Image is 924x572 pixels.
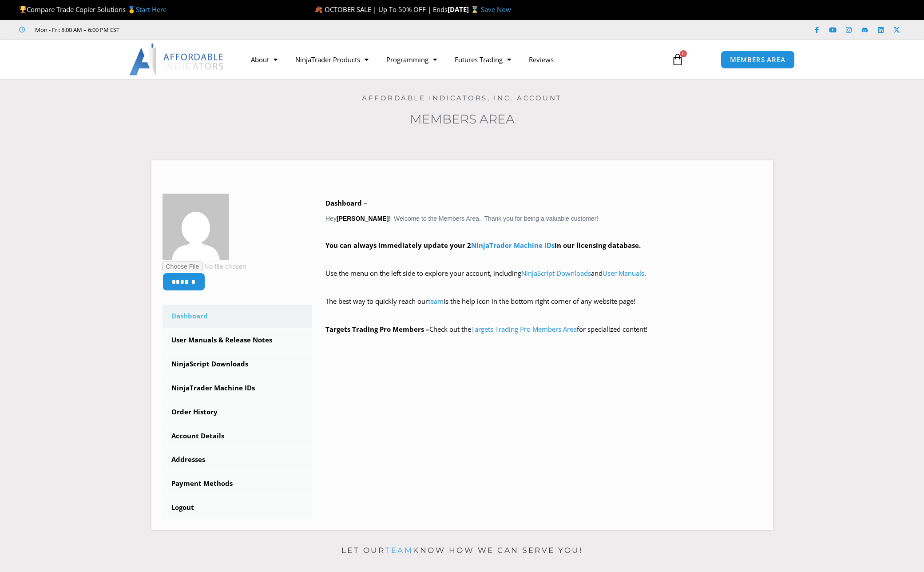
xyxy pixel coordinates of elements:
img: LogoAI | Affordable Indicators – NinjaTrader [129,44,225,75]
strong: [DATE] ⌛ [448,5,481,14]
a: User Manuals [603,269,644,278]
a: NinjaTrader Products [286,49,377,70]
a: Save Now [481,5,511,14]
nav: Menu [242,49,661,70]
span: Compare Trade Copier Solutions 🥇 [19,5,167,14]
a: MEMBERS AREA [721,51,795,69]
a: Logout [163,496,313,519]
a: About [242,49,286,70]
span: MEMBERS AREA [730,56,785,63]
b: Dashboard – [325,199,367,207]
a: Addresses [163,448,313,471]
img: 4498cd079c669b85faec9d007135e779e22293d983f6eee64029c8caea99c94f [163,194,229,260]
nav: Account pages [163,305,313,519]
a: NinjaScript Downloads [163,353,313,376]
strong: Targets Trading Pro Members – [325,325,429,334]
p: Let our know how we can serve you! [151,544,773,558]
iframe: Customer reviews powered by Trustpilot [132,25,265,34]
a: Payment Methods [163,472,313,495]
a: Reviews [520,49,563,70]
a: NinjaTrader Machine IDs [163,377,313,400]
span: 🍂 OCTOBER SALE | Up To 50% OFF | Ends [314,5,448,14]
div: Hey ! Welcome to the Members Area. Thank you for being a valuable customer! [325,197,762,336]
strong: You can always immediately update your 2 in our licensing database. [325,241,641,250]
span: 0 [680,50,687,57]
a: Start Here [136,5,167,14]
p: Check out the for specialized content! [325,323,762,336]
span: Mon - Fri: 8:00 AM – 6:00 PM EST [33,24,119,35]
a: NinjaScript Downloads [521,269,591,278]
p: The best way to quickly reach our is the help icon in the bottom right corner of any website page! [325,295,762,320]
a: 0 [658,47,697,72]
a: NinjaTrader Machine IDs [471,241,555,250]
a: Affordable Indicators, Inc. Account [362,94,562,102]
img: 🏆 [20,6,26,13]
a: team [428,297,444,306]
a: Order History [163,401,313,424]
a: team [385,546,413,555]
a: Targets Trading Pro Members Area [471,325,577,334]
p: Use the menu on the left side to explore your account, including and . [325,267,762,292]
a: Members Area [410,111,515,127]
strong: [PERSON_NAME] [337,215,389,222]
a: User Manuals & Release Notes [163,329,313,352]
a: Futures Trading [446,49,520,70]
a: Programming [377,49,446,70]
a: Dashboard [163,305,313,328]
a: Account Details [163,425,313,448]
